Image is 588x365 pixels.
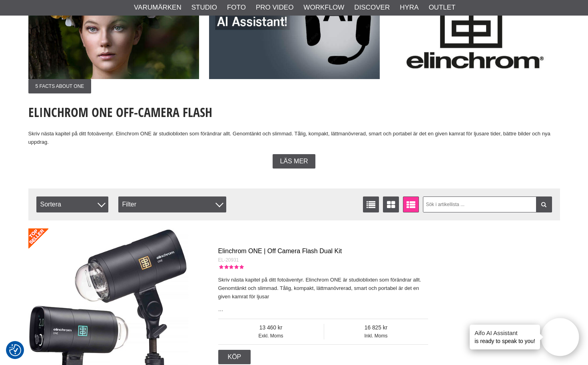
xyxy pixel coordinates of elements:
span: 16 825 [324,324,428,332]
a: Fönstervisning [383,196,399,212]
span: Sortera [36,196,108,212]
a: Studio [191,2,217,13]
a: Elinchrom ONE | Off Camera Flash Dual Kit [218,248,342,254]
a: Pro Video [256,2,293,13]
a: Utökad listvisning [403,196,419,212]
span: Exkl. Moms [218,332,324,339]
a: Workflow [303,2,344,13]
a: Listvisning [363,196,379,212]
div: Kundbetyg: 5.00 [218,264,244,271]
h4: Aifo AI Assistant [474,329,535,337]
span: EL-20931 [218,257,239,263]
span: 5 Facts about ONE [28,79,92,93]
a: Filtrera [536,196,552,212]
div: is ready to speak to you! [470,325,540,349]
a: Discover [354,2,390,13]
span: 13 460 [218,324,324,332]
img: Revisit consent button [9,344,21,356]
a: … [218,306,223,312]
a: Varumärken [134,2,181,13]
a: Outlet [429,2,455,13]
span: Inkl. Moms [324,332,428,339]
a: Foto [227,2,246,13]
p: Skriv nästa kapitel på ditt fotoäventyr. Elinchrom ONE är studioblixten som förändrar allt. Genom... [218,276,428,301]
a: Köp [218,350,251,364]
input: Sök i artikellista ... [423,196,552,212]
button: Samtyckesinställningar [9,343,21,357]
h1: Elinchrom ONE Off-Camera Flash [28,103,560,121]
span: Läs mer [280,158,308,165]
a: Hyra [400,2,419,13]
div: Filter [118,196,226,212]
p: Skriv nästa kapitel på ditt fotoäventyr. Elinchrom ONE är studioblixten som förändrar allt. Genom... [28,130,560,147]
